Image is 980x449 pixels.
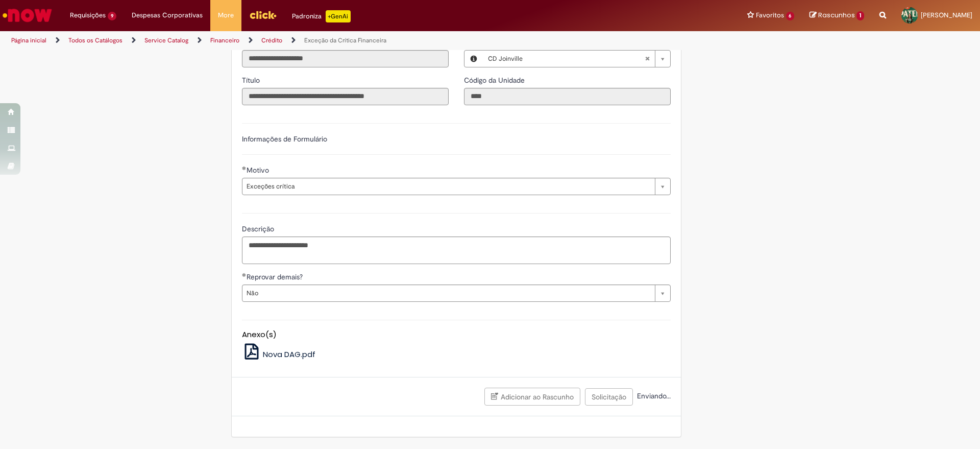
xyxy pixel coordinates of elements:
[818,10,855,20] span: Rascunhos
[1,5,54,26] img: ServiceNow
[242,166,247,170] span: Obrigatório Preenchido
[247,178,650,195] span: Exceções crítica
[210,36,239,44] a: Financeiro
[11,36,46,44] a: Página inicial
[218,10,234,20] span: More
[70,10,106,20] span: Requisições
[242,50,449,67] input: Email
[488,51,645,67] span: CD Joinville
[786,12,795,20] span: 6
[144,36,188,44] a: Service Catalog
[247,166,271,175] span: Motivo
[483,51,670,67] a: CD JoinvilleLimpar campo Local
[242,75,262,85] label: Somente leitura - Título
[242,134,327,144] label: Informações de Formulário
[464,51,483,67] button: Local, Visualizar este registro CD Joinville
[304,36,386,44] a: Exceção da Crítica Financeira
[247,285,650,301] span: Não
[108,12,116,20] span: 9
[242,224,276,233] span: Descrição
[810,11,864,20] a: Rascunhos
[756,10,784,20] span: Favoritos
[132,10,203,20] span: Despesas Corporativas
[263,349,315,360] span: Nova DAG.pdf
[464,75,527,85] label: Somente leitura - Código da Unidade
[292,10,351,22] div: Padroniza
[326,10,351,22] p: +GenAi
[68,36,122,44] a: Todos os Catálogos
[242,88,449,105] input: Título
[242,237,671,264] textarea: Descrição
[464,76,527,85] span: Somente leitura - Código da Unidade
[8,31,646,50] ul: Trilhas de página
[242,76,262,85] span: Somente leitura - Título
[464,88,671,105] input: Código da Unidade
[242,349,316,360] a: Nova DAG.pdf
[261,36,282,44] a: Crédito
[249,7,277,22] img: click_logo_yellow_360x200.png
[247,272,305,281] span: Reprovar demais?
[242,273,247,277] span: Obrigatório Preenchido
[856,11,864,20] span: 1
[242,330,671,339] h5: Anexo(s)
[635,391,671,400] span: Enviando...
[640,51,655,67] abbr: Limpar campo Local
[921,11,972,19] span: [PERSON_NAME]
